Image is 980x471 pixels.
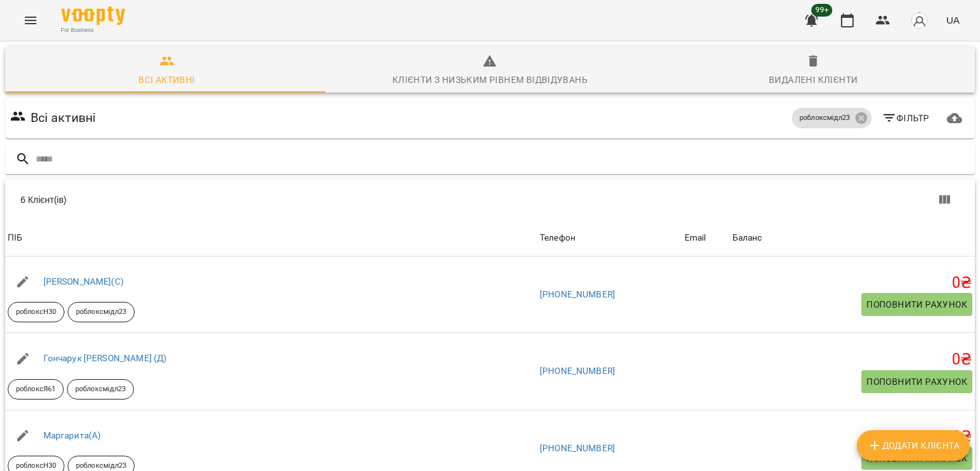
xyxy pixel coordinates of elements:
[877,107,935,130] button: Фільтр
[685,230,727,246] span: Email
[76,307,126,318] p: роблоксмідл23
[392,72,588,87] div: Клієнти з низьким рівнем відвідувань
[8,230,22,246] div: Sort
[540,289,615,299] a: [PHONE_NUMBER]
[67,379,134,400] div: роблоксмідл23
[43,353,167,363] a: Гончарук [PERSON_NAME] (Д)
[540,230,679,246] span: Телефон
[799,113,850,124] p: роблоксмідл23
[861,447,972,470] button: Поповнити рахунок
[769,72,857,87] div: Видалені клієнти
[20,193,498,206] div: 6 Клієнт(ів)
[732,230,762,246] div: Баланс
[732,230,762,246] div: Sort
[732,350,972,370] h5: 0 ₴
[540,366,615,376] a: [PHONE_NUMBER]
[61,6,125,25] img: Voopty Logo
[16,384,56,395] p: роблоксЯ61
[732,230,972,246] span: Баланс
[16,307,56,318] p: роблоксН30
[31,108,96,128] h6: Всі активні
[732,427,972,447] h5: 0 ₴
[68,302,135,322] div: роблоксмідл23
[946,13,960,27] span: UA
[861,293,972,316] button: Поповнити рахунок
[8,230,535,246] span: ПІБ
[8,302,64,322] div: роблоксН30
[540,230,575,246] div: Телефон
[732,273,972,293] h5: 0 ₴
[43,276,124,287] a: [PERSON_NAME](С)
[540,230,575,246] div: Sort
[910,11,928,29] img: avatar_s.png
[941,8,965,32] button: UA
[929,184,960,215] button: Вигляд колонок
[867,438,960,453] span: Додати клієнта
[861,370,972,393] button: Поповнити рахунок
[685,230,706,246] div: Email
[5,179,975,220] div: Table Toolbar
[792,108,871,128] div: роблоксмідл23
[540,443,615,453] a: [PHONE_NUMBER]
[8,379,64,400] div: роблоксЯ61
[812,4,833,17] span: 99+
[138,72,195,87] div: Всі активні
[43,430,101,440] a: Маргарита(А)
[857,430,970,461] button: Додати клієнта
[75,384,126,395] p: роблоксмідл23
[866,297,967,312] span: Поповнити рахунок
[685,230,706,246] div: Sort
[8,230,22,246] div: ПІБ
[866,374,967,389] span: Поповнити рахунок
[61,26,125,34] span: For Business
[882,110,930,126] span: Фільтр
[15,5,46,36] button: Menu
